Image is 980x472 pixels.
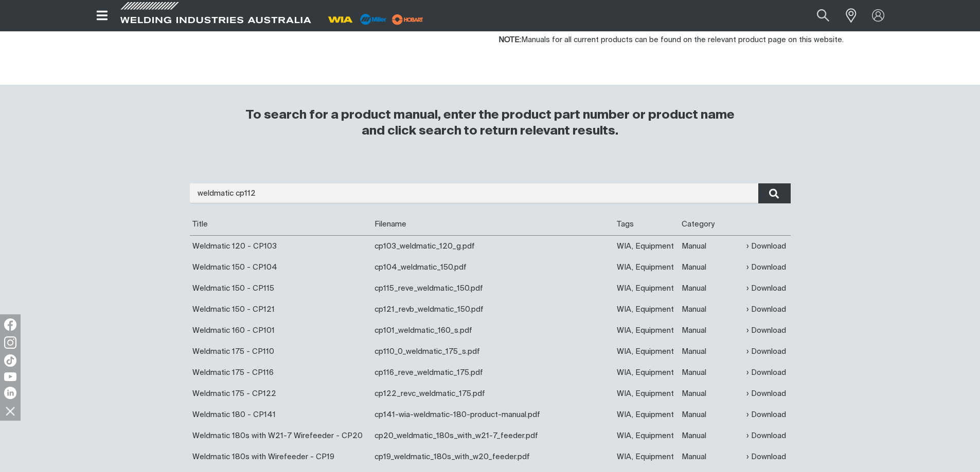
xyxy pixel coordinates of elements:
td: Manual [679,320,744,341]
td: Manual [679,383,744,404]
td: Weldmatic 160 - CP101 [190,320,372,341]
td: cp116_reve_weldmatic_175.pdf [372,362,614,383]
td: Manual [679,299,744,320]
td: cp101_weldmatic_160_s.pdf [372,320,614,341]
td: cp115_reve_weldmatic_150.pdf [372,278,614,299]
img: YouTube [4,372,16,381]
img: hide socials [2,402,19,420]
td: WIA, Equipment [614,341,679,362]
a: Download [746,282,786,294]
td: Weldmatic 180s with W21-7 Wirefeeder - CP20 [190,425,372,446]
td: cp103_weldmatic_120_g.pdf [372,235,614,257]
a: Download [746,346,786,357]
p: Manuals for all current products can be found on the relevant product page on this website. [498,34,888,46]
td: cp104_weldmatic_150.pdf [372,257,614,278]
a: Download [746,430,786,442]
td: Manual [679,446,744,467]
button: Search products [806,4,841,27]
td: cp20_weldmatic_180s_with_w21-7_feeder.pdf [372,425,614,446]
td: Manual [679,404,744,425]
a: Download [746,367,786,379]
td: cp122_revc_weldmatic_175.pdf [372,383,614,404]
th: Title [190,214,372,235]
td: Weldmatic 150 - CP115 [190,278,372,299]
img: LinkedIn [4,387,16,399]
strong: NOTE: [498,36,521,44]
td: WIA, Equipment [614,425,679,446]
th: Filename [372,214,614,235]
td: WIA, Equipment [614,299,679,320]
td: Weldmatic 150 - CP104 [190,257,372,278]
td: WIA, Equipment [614,278,679,299]
h3: To search for a product manual, enter the product part number or product name and click search to... [241,107,739,139]
td: Manual [679,278,744,299]
td: Weldmatic 175 - CP116 [190,362,372,383]
td: Manual [679,425,744,446]
input: Enter search... [190,183,791,203]
td: cp19_weldmatic_180s_with_w20_feeder.pdf [372,446,614,467]
a: Download [746,409,786,421]
input: Product name or item number... [792,4,840,27]
a: Download [746,304,786,315]
a: Download [746,451,786,463]
td: WIA, Equipment [614,235,679,257]
td: cp141-wia-weldmatic-180-product-manual.pdf [372,404,614,425]
td: WIA, Equipment [614,383,679,404]
img: TikTok [4,354,16,367]
td: WIA, Equipment [614,257,679,278]
td: WIA, Equipment [614,446,679,467]
td: Weldmatic 175 - CP110 [190,341,372,362]
a: Download [746,325,786,336]
a: Download [746,388,786,400]
td: Weldmatic 180 - CP141 [190,404,372,425]
td: Manual [679,341,744,362]
th: Category [679,214,744,235]
th: Tags [614,214,679,235]
td: cp121_revb_weldmatic_150.pdf [372,299,614,320]
td: Manual [679,257,744,278]
img: Facebook [4,318,16,331]
a: Download [746,240,786,252]
td: Weldmatic 150 - CP121 [190,299,372,320]
a: miller [389,15,426,23]
td: Weldmatic 180s with Wirefeeder - CP19 [190,446,372,467]
td: WIA, Equipment [614,362,679,383]
td: Weldmatic 175 - CP122 [190,383,372,404]
td: WIA, Equipment [614,404,679,425]
td: Manual [679,362,744,383]
td: cp110_0_weldmatic_175_s.pdf [372,341,614,362]
td: Manual [679,235,744,257]
img: Instagram [4,336,16,349]
img: miller [389,12,426,27]
a: Download [746,261,786,273]
td: Weldmatic 120 - CP103 [190,235,372,257]
td: WIA, Equipment [614,320,679,341]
